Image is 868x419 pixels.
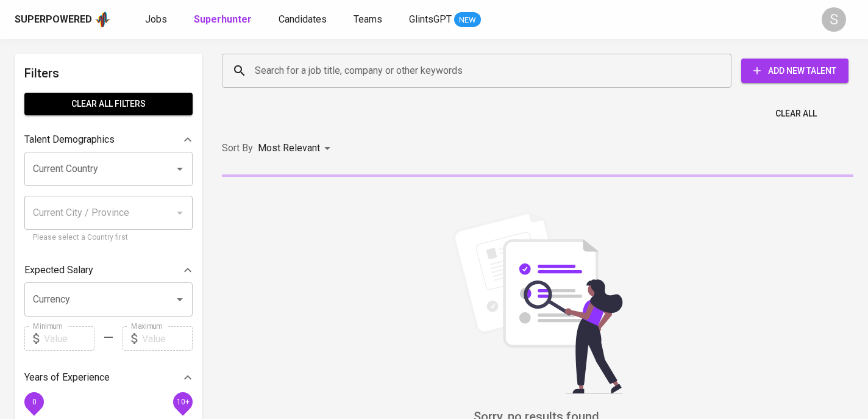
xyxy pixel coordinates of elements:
span: NEW [454,14,481,26]
button: Clear All [770,102,822,125]
b: Superhunter [194,13,252,25]
p: Years of Experience [24,370,110,385]
div: Years of Experience [24,365,193,390]
div: Talent Demographics [24,127,193,152]
button: Open [171,160,188,177]
button: Clear All filters [24,93,193,115]
p: Sort By [222,141,253,156]
button: Open [171,291,188,308]
img: app logo [94,10,111,29]
input: Value [44,326,94,351]
p: Talent Demographics [24,132,115,147]
div: S [822,7,846,32]
p: Expected Salary [24,263,93,278]
p: Most Relevant [258,141,320,156]
span: Clear All filters [34,96,183,112]
button: Add New Talent [741,59,848,83]
img: file_searching.svg [446,211,629,394]
span: GlintsGPT [409,13,452,25]
a: GlintsGPT NEW [409,12,481,27]
span: Add New Talent [751,63,839,79]
span: Jobs [145,13,167,25]
span: 10+ [176,398,189,406]
div: Superpowered [15,13,92,27]
a: Superpoweredapp logo [15,10,111,29]
span: Candidates [279,13,327,25]
p: Please select a Country first [33,232,184,244]
a: Jobs [145,12,169,27]
div: Expected Salary [24,258,193,282]
div: Most Relevant [258,137,335,160]
a: Candidates [279,12,329,27]
h6: Filters [24,63,193,83]
span: 0 [32,398,36,406]
a: Teams [354,12,385,27]
span: Teams [354,13,382,25]
input: Value [142,326,193,351]
a: Superhunter [194,12,254,27]
span: Clear All [775,106,817,121]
